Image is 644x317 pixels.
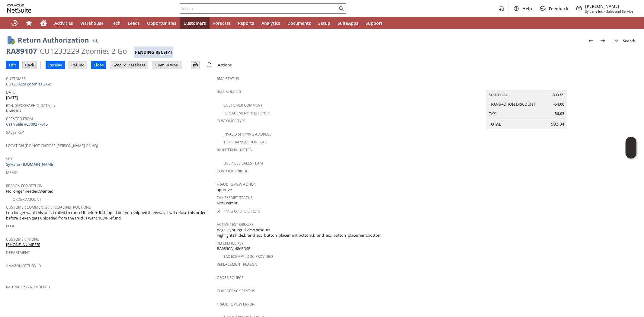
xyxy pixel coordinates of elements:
[124,17,143,29] a: Leads
[551,121,564,127] span: 902.04
[258,17,284,29] a: Analytics
[107,17,124,29] a: Tech
[338,20,358,26] span: SuiteApps
[191,61,199,69] input: Print
[555,111,564,117] span: 56.05
[180,17,210,29] a: Customers
[287,20,311,26] span: Documents
[40,19,47,27] svg: Home
[6,156,13,162] a: Site
[217,209,261,214] a: Shipping Quote Errors
[604,9,605,14] span: -
[180,5,338,12] input: Search
[549,6,568,11] span: Feedback
[147,20,176,26] span: Opportunities
[318,20,330,26] span: Setup
[80,20,104,26] span: Warehouse
[40,46,127,56] div: CU1233229 Zoomies 2 Go
[6,76,26,81] a: Customer
[51,17,77,29] a: Activities
[522,6,532,11] span: Help
[489,92,508,98] a: Subtotal
[217,89,241,94] a: RMA Number
[315,17,334,29] a: Setup
[213,20,231,26] span: Forecast
[6,90,15,95] a: Date
[111,20,120,26] span: Tech
[261,20,280,26] span: Analytics
[217,168,248,174] a: Customer Niche
[91,61,106,69] input: Close
[217,222,254,227] a: Active Test Groups
[609,36,620,46] a: List
[217,246,250,251] span: RA689CA1486FD4F
[128,20,140,26] span: Leads
[6,162,56,167] a: Sylvane - [DOMAIN_NAME]
[6,237,39,242] a: Customer Phone
[215,62,234,68] a: Actions
[6,210,214,221] span: I no longer want this unit. I called to cancel it before it shipped but you shipped it anyway. I ...
[489,101,535,107] a: Transaction Discount
[6,223,14,229] a: PO #
[6,108,21,114] span: RA89107
[192,61,199,69] img: Print
[46,61,65,69] input: Receive
[585,3,633,9] span: [PERSON_NAME]
[6,205,91,210] a: Customer Comments / Special Instructions
[6,116,33,121] a: Created From
[223,103,263,108] a: Customer Comment
[217,187,232,193] span: approve
[217,182,256,187] a: Fraud Review Action
[217,200,238,206] span: NotExempt
[599,37,607,44] img: Next
[92,37,99,44] img: Quick Find
[6,263,41,268] a: Amazon Return ID
[36,17,51,29] a: Home
[489,111,496,116] a: Tax
[6,81,53,87] a: CU1233229 Zoomies 2 Go
[13,197,41,202] a: Order Amount
[234,17,258,29] a: Reports
[6,46,37,56] div: RA89107
[7,17,22,29] a: Recent Records
[6,183,43,188] a: Reason For Return
[143,17,180,29] a: Opportunities
[486,80,567,90] caption: Summary
[6,61,18,69] input: Edit
[7,4,31,13] svg: logo
[6,250,30,255] a: Department
[626,148,636,159] span: Oracle Guided Learning Widget. To move around, please hold and drag
[152,61,182,69] input: Open In WMC
[69,61,87,69] input: Refund
[366,20,383,26] span: Support
[6,284,50,290] a: RA Tracking Number(s)
[6,95,18,101] span: [DATE]
[210,17,234,29] a: Forecast
[206,61,213,69] img: add-record.svg
[238,20,254,26] span: Reports
[334,17,362,29] a: SuiteApps
[223,132,271,137] a: Invalid Shipping Address
[18,35,89,45] h1: Return Authorization
[223,254,273,259] a: Tax Exempt. Doc Provided
[77,17,107,29] a: Warehouse
[54,20,73,26] span: Activities
[6,242,40,247] a: [PHONE_NUMBER]
[626,137,636,158] iframe: Click here to launch Oracle Guided Learning Help Panel
[25,19,33,27] svg: Shortcuts
[553,92,564,98] span: 899.99
[217,227,425,238] span: page layout:grid view,product highlights:hide,brand_acc_button_placement:bottom,brand_acc_button_...
[6,170,18,175] a: Memo
[620,36,638,46] a: Search
[217,241,244,246] a: Reference Key
[217,302,254,307] a: Fraud Review Error
[553,101,564,107] span: -54.00
[284,17,315,29] a: Documents
[22,17,36,29] div: Shortcuts
[217,195,253,200] a: Tax Exempt Status
[23,61,37,69] input: Back
[587,37,594,44] img: Previous
[223,139,267,145] a: Test Transaction Flag
[110,61,148,69] input: Sync To Database
[184,20,206,26] span: Customers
